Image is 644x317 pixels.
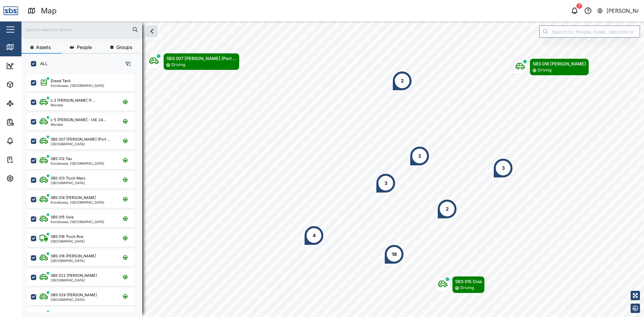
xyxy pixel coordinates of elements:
div: Dashboard [17,62,48,69]
div: 4 [313,232,316,239]
div: Map marker [513,58,589,75]
div: SBS 007 [PERSON_NAME] (Port ... [51,137,110,142]
div: Map marker [392,71,412,91]
div: L-2 [PERSON_NAME] (F... [51,98,95,103]
div: Settings [17,175,41,182]
div: Map marker [376,173,396,193]
div: 2 [401,77,404,85]
label: ALL [36,61,48,66]
div: Map marker [410,146,430,166]
div: Korobosea, [GEOGRAPHIC_DATA] [51,220,104,223]
div: Driving [171,62,185,68]
div: Map marker [147,53,239,70]
div: grid [27,72,142,312]
div: SBS 015 Ovia [455,278,482,285]
div: Morobe [51,123,106,126]
div: 7 [577,3,582,9]
div: SBS 016 Truck Roa [51,234,83,240]
div: [GEOGRAPHIC_DATA] [51,298,97,301]
div: Map marker [435,276,485,293]
div: L-5 [PERSON_NAME] - IAE 24... [51,117,106,123]
div: Korobosea, [GEOGRAPHIC_DATA] [51,201,104,204]
div: Driving [538,67,551,73]
div: SBS 014 [PERSON_NAME] [51,195,96,201]
div: SBS 007 [PERSON_NAME] (Port ... [166,55,236,62]
div: SBS 022 [PERSON_NAME] [51,273,97,278]
div: Assets [17,81,38,88]
div: SBS 018 [PERSON_NAME] [533,60,586,67]
div: Map marker [437,199,457,219]
div: SBS 015 Ovia [51,214,73,220]
div: SBS 012 Tau [51,156,72,162]
div: 3 [502,164,505,172]
div: SBS 018 [PERSON_NAME] [51,253,96,259]
div: Tasks [17,156,36,163]
div: Sites [17,100,34,107]
div: Alarms [17,137,38,145]
div: Map marker [304,225,324,246]
button: [PERSON_NAME] [597,6,639,15]
div: [GEOGRAPHIC_DATA] [51,142,110,146]
div: [GEOGRAPHIC_DATA] [51,181,86,184]
div: Korobosea, [GEOGRAPHIC_DATA] [51,162,104,165]
div: Map [41,5,57,17]
div: [GEOGRAPHIC_DATA] [51,240,85,243]
div: Diesel Tank [51,78,71,84]
div: SBS 013 Truck Maro [51,175,86,181]
span: People [77,45,92,50]
div: Korobosea, [GEOGRAPHIC_DATA] [51,84,104,87]
div: [PERSON_NAME] [606,7,639,15]
div: [GEOGRAPHIC_DATA] [51,278,97,282]
span: Assets [36,45,51,50]
div: 2 [446,205,449,213]
div: 2 [418,152,421,160]
input: Search assets or drivers [25,24,138,35]
div: 19 [392,251,397,258]
div: Map [17,43,33,51]
canvas: Map [21,21,644,317]
div: Reports [17,118,40,126]
div: 3 [384,179,387,187]
input: Search by People, Asset, Geozone or Place [539,25,640,38]
div: [GEOGRAPHIC_DATA] [51,259,96,262]
div: SBS 029 [PERSON_NAME] [51,292,97,298]
div: Driving [460,285,474,291]
div: Morobe [51,103,95,107]
div: Map marker [384,244,404,264]
div: Map marker [493,158,513,178]
span: Groups [116,45,132,50]
img: Main Logo [3,3,18,18]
